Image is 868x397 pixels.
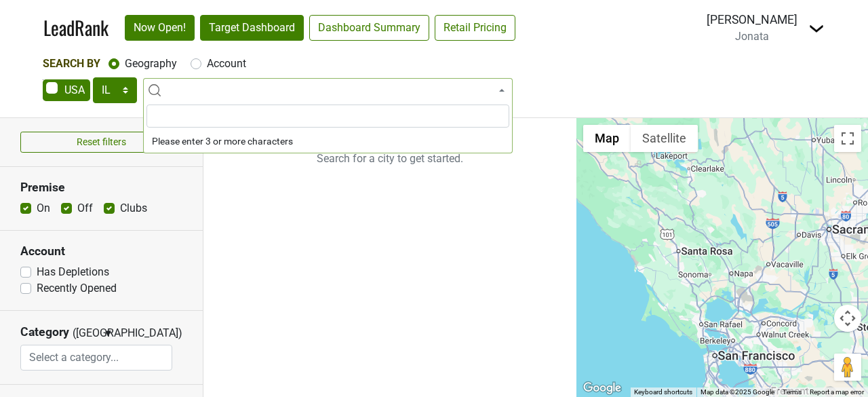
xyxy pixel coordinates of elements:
button: Reset filters [20,132,182,153]
a: LeadRank [43,14,108,42]
a: Open this area in Google Maps (opens a new window) [580,379,625,397]
button: Toggle fullscreen view [834,125,861,152]
label: Account [207,56,246,72]
h3: Premise [20,181,182,195]
input: Select a category... [21,345,172,371]
span: ([GEOGRAPHIC_DATA]) [73,325,100,345]
h3: Account [20,244,182,259]
p: Search for a city to get started. [203,118,576,200]
a: Report a map error [810,388,864,396]
li: Please enter 3 or more characters [144,130,512,153]
img: Dropdown Menu [808,20,825,37]
button: Keyboard shortcuts [634,387,692,397]
label: Geography [125,56,177,72]
span: Map data ©2025 Google [701,388,774,396]
label: Recently Opened [37,280,117,297]
label: Clubs [120,200,147,216]
img: Google [580,379,625,397]
button: Show street map [583,125,631,152]
label: Has Depletions [37,264,109,280]
a: Terms (opens in new tab) [783,388,802,396]
a: Dashboard Summary [309,15,429,41]
span: ▼ [103,327,113,339]
button: Map camera controls [834,305,861,332]
div: [PERSON_NAME] [707,11,797,29]
a: Retail Pricing [435,15,515,41]
label: Off [77,200,93,216]
span: Jonata [735,30,769,43]
button: Drag Pegman onto the map to open Street View [834,354,861,381]
a: Target Dashboard [200,15,304,41]
a: Now Open! [125,15,195,41]
label: On [37,200,50,216]
h3: Category [20,325,69,339]
button: Show satellite imagery [631,125,698,152]
span: Search By [43,57,100,70]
